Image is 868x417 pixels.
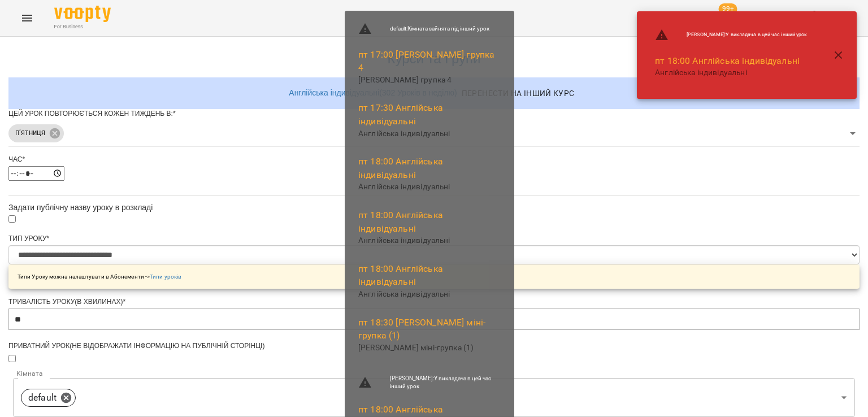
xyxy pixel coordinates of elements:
p: default [28,391,57,405]
span: Перенести на інший курс [462,86,575,100]
li: [PERSON_NAME] : У викладача в цей час інший урок [646,24,816,46]
a: Типи уроків [150,273,181,280]
div: Тривалість уроку(в хвилинах) [8,297,860,307]
button: Menu [14,5,41,32]
h3: Курси та Групи [14,51,854,66]
div: п’ятниця [8,121,860,146]
div: Задати публічну назву уроку в розкладі [8,202,860,213]
img: Voopty Logo [54,6,111,22]
span: п’ятниця [8,128,52,138]
span: For Business [54,23,111,31]
div: п’ятниця [8,124,64,142]
span: 99+ [719,3,737,15]
div: Цей урок повторюється кожен тиждень в: [8,109,860,119]
div: Час [8,155,860,164]
button: Перенести на інший курс [457,83,579,103]
p: Типи Уроку можна налаштувати в Абонементи -> [18,272,181,281]
a: Англійська індивідуальні ( 302 Уроків в неділю ) [289,88,457,97]
p: Англійська індивідуальні [655,67,807,79]
div: Тип Уроку [8,234,860,244]
div: Приватний урок(не відображати інформацію на публічній сторінці) [8,341,860,351]
a: пт 18:00 Англійська індивідуальні [655,55,800,66]
div: default [21,389,76,407]
div: default [13,378,855,417]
